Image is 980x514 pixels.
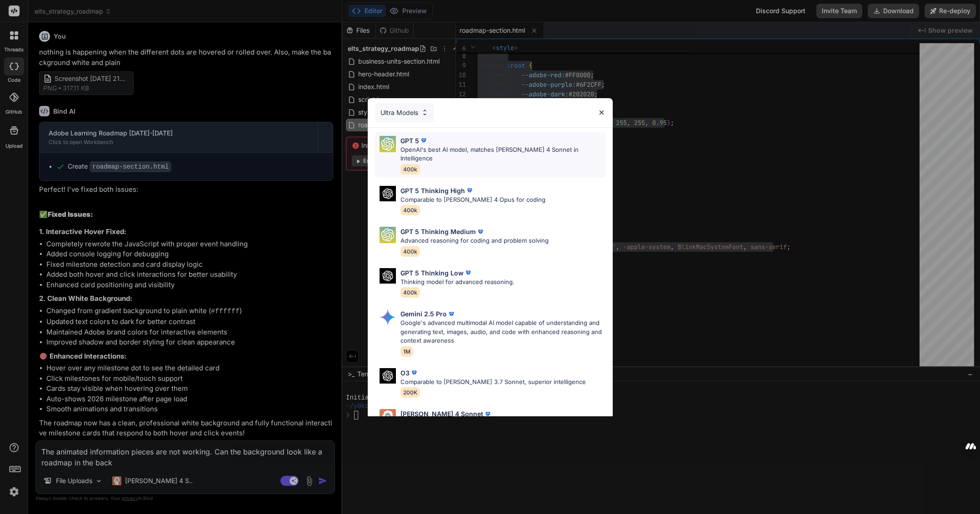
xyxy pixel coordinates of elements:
p: Advanced reasoning for coding and problem solving [400,236,549,245]
img: premium [483,409,492,419]
span: 400k [400,205,420,215]
img: Pick Models [380,136,396,152]
img: close [598,109,605,116]
p: [PERSON_NAME] 4 Sonnet [400,409,483,419]
span: 400k [400,164,420,175]
p: GPT 5 Thinking High [400,186,465,195]
img: premium [419,136,428,145]
span: 400k [400,287,420,298]
img: Pick Models [380,409,396,425]
p: GPT 5 Thinking Medium [400,227,476,236]
span: 1M [400,346,413,357]
p: Google's advanced multimodal AI model capable of understanding and generating text, images, audio... [400,319,605,345]
p: Gemini 2.5 Pro [400,309,447,319]
img: Pick Models [380,309,396,325]
span: 400k [400,246,420,257]
p: GPT 5 [400,136,419,145]
p: OpenAI's best AI model, matches [PERSON_NAME] 4 Sonnet in Intelligence [400,145,605,163]
div: Ultra Models [375,103,434,123]
img: Pick Models [380,368,396,384]
img: premium [447,309,456,319]
img: premium [476,227,485,236]
p: O3 [400,368,410,378]
img: Pick Models [380,268,396,284]
img: Pick Models [380,227,396,243]
p: Comparable to [PERSON_NAME] 3.7 Sonnet, superior intelligence [400,378,586,387]
p: GPT 5 Thinking Low [400,268,464,278]
img: Pick Models [421,109,429,116]
p: Thinking model for advanced reasoning. [400,278,515,287]
img: premium [410,368,419,377]
span: 200K [400,387,420,398]
img: premium [465,186,474,195]
img: premium [464,268,473,277]
p: Comparable to [PERSON_NAME] 4 Opus for coding [400,195,545,205]
img: Pick Models [380,186,396,202]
